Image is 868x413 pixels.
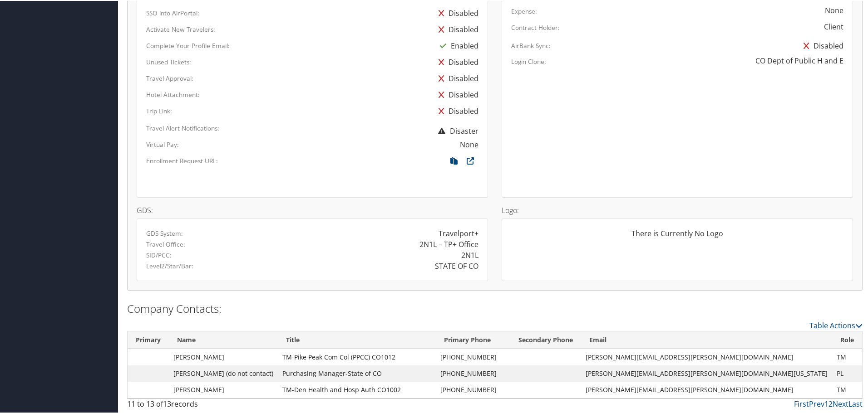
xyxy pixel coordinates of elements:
[146,24,215,33] label: Activate New Travelers:
[755,54,843,65] div: CO Dept of Public H and E
[146,123,219,132] label: Travel Alert Notifications:
[146,73,193,82] label: Travel Approval:
[809,320,863,330] a: Table Actions
[163,398,171,408] span: 13
[434,125,478,135] span: Disaster
[419,238,478,249] div: 2N1L – TP+ Office
[169,381,278,397] td: [PERSON_NAME]
[278,348,436,364] td: TM-Pike Peak Com Col (PPCC) CO1012
[434,102,478,118] div: Disabled
[502,206,853,213] h4: Logo:
[832,381,862,397] td: TM
[146,239,185,248] label: Travel Office:
[127,300,863,316] h2: Company Contacts:
[825,4,843,15] div: None
[581,330,832,348] th: Email
[146,106,172,115] label: Trip Link:
[809,398,824,408] a: Prev
[794,398,809,408] a: First
[581,348,832,364] td: [PERSON_NAME][EMAIL_ADDRESS][PERSON_NAME][DOMAIN_NAME]
[511,6,537,15] label: Expense:
[510,330,581,348] th: Secondary Phone
[435,37,478,53] div: Enabled
[824,398,829,408] a: 1
[824,20,843,31] div: Client
[146,261,193,270] label: Level2/Star/Bar:
[137,206,488,213] h4: GDS:
[434,4,478,20] div: Disabled
[169,348,278,364] td: [PERSON_NAME]
[832,348,862,364] td: TM
[434,53,478,69] div: Disabled
[146,250,172,259] label: SID/PCC:
[511,227,843,245] div: There is Currently No Logo
[511,40,551,49] label: AirBank Sync:
[461,249,478,260] div: 2N1L
[127,398,301,413] div: 11 to 13 of records
[799,37,843,53] div: Disabled
[146,40,230,49] label: Complete Your Profile Email:
[436,381,510,397] td: [PHONE_NUMBER]
[434,20,478,37] div: Disabled
[146,155,218,165] label: Enrollment Request URL:
[146,8,199,17] label: SSO into AirPortal:
[460,138,478,149] div: None
[832,330,862,348] th: Role
[169,364,278,381] td: [PERSON_NAME] (do not contact)
[146,89,200,98] label: Hotel Attachment:
[436,348,510,364] td: [PHONE_NUMBER]
[146,139,179,148] label: Virtual Pay:
[278,381,436,397] td: TM-Den Health and Hosp Auth CO1002
[435,260,478,271] div: STATE OF CO
[146,57,191,66] label: Unused Tickets:
[511,56,546,65] label: Login Clone:
[146,228,183,237] label: GDS System:
[439,227,478,238] div: Travelport+
[511,22,560,31] label: Contract Holder:
[848,398,863,408] a: Last
[833,398,848,408] a: Next
[169,330,278,348] th: Name
[278,330,436,348] th: Title
[581,364,832,381] td: [PERSON_NAME][EMAIL_ADDRESS][PERSON_NAME][DOMAIN_NAME][US_STATE]
[581,381,832,397] td: [PERSON_NAME][EMAIL_ADDRESS][PERSON_NAME][DOMAIN_NAME]
[434,86,478,102] div: Disabled
[436,330,510,348] th: Primary Phone
[278,364,436,381] td: Purchasing Manager-State of CO
[832,364,862,381] td: PL
[434,69,478,86] div: Disabled
[128,330,169,348] th: Primary
[436,364,510,381] td: [PHONE_NUMBER]
[829,398,833,408] a: 2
